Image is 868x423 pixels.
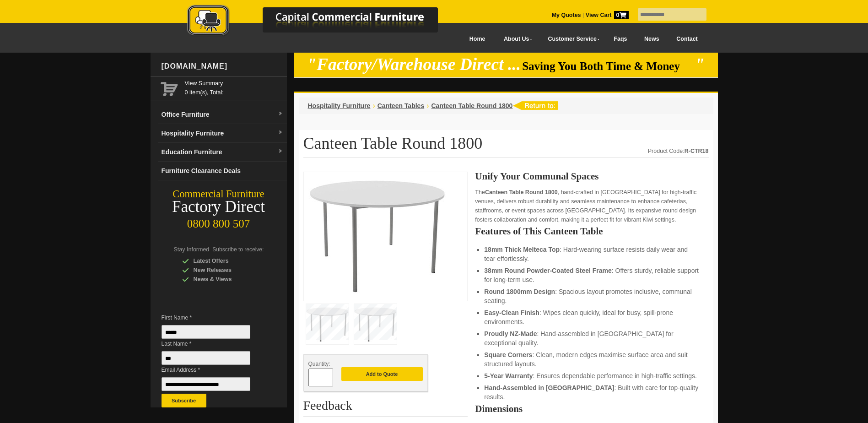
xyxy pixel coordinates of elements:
[151,188,287,201] div: Commercial Furniture
[484,308,699,326] li: : Wipes clean quickly, ideal for busy, spill-prone environments.
[377,102,424,109] a: Canteen Tables
[484,372,533,380] strong: 5-Year Warranty
[212,246,264,253] span: Subscribe to receive:
[475,404,708,413] h2: Dimensions
[162,351,250,365] input: Last Name *
[494,29,538,49] a: About Us
[308,177,446,293] img: NZ-made Canteen Table Round 1800, easy-clean top, steel frame for venues.
[158,162,287,180] a: Furniture Clearance Deals
[185,79,283,88] a: View Summary
[158,105,287,124] a: Office Furnituredropdown
[158,53,287,80] div: [DOMAIN_NAME]
[182,256,269,266] div: Latest Offers
[308,102,371,109] a: Hospitality Furniture
[552,12,581,18] a: My Quotes
[484,371,699,380] li: : Ensures dependable performance in high-traffic settings.
[162,313,264,322] span: First Name *
[614,11,629,19] span: 0
[586,12,629,18] strong: View Cart
[484,309,539,316] strong: Easy-Clean Finish
[484,266,699,284] li: : Offers sturdy, reliable support for long-term use.
[162,5,482,38] img: Capital Commercial Furniture Logo
[648,146,709,156] div: Product Code:
[484,329,699,347] li: : Hand-assembled in [GEOGRAPHIC_DATA] for exceptional quality.
[475,172,708,181] h2: Unify Your Communal Spaces
[162,394,206,407] button: Subscribe
[278,130,283,136] img: dropdown
[303,135,709,158] h1: Canteen Table Round 1800
[372,101,375,110] li: ›
[668,29,706,49] a: Contact
[512,101,558,110] img: return to
[484,350,699,369] li: : Clean, modern edges maximise surface area and suit structured layouts.
[431,102,513,109] a: Canteen Table Round 1800
[484,267,612,274] strong: 38mm Round Powder-Coated Steel Frame
[484,330,537,337] strong: Proudly NZ-Made
[426,101,429,110] li: ›
[636,29,668,49] a: News
[162,339,264,348] span: Last Name *
[278,111,283,117] img: dropdown
[185,79,283,96] span: 0 item(s), Total:
[484,245,699,263] li: : Hard-wearing surface resists daily wear and tear effortlessly.
[162,377,250,391] input: Email Address *
[484,287,699,305] li: : Spacious layout promotes inclusive, communal seating.
[158,124,287,143] a: Hospitality Furnituredropdown
[278,149,283,154] img: dropdown
[522,60,694,72] span: Saving You Both Time & Money
[475,188,708,224] p: The , hand-crafted in [GEOGRAPHIC_DATA] for high-traffic venues, delivers robust durability and s...
[341,367,423,381] button: Add to Quote
[162,5,482,41] a: Capital Commercial Furniture Logo
[308,361,330,367] span: Quantity:
[695,55,705,74] em: "
[307,55,521,74] em: "Factory/Warehouse Direct ...
[484,288,555,295] strong: Round 1800mm Design
[485,189,558,195] strong: Canteen Table Round 1800
[605,29,636,49] a: Faqs
[484,384,614,391] strong: Hand-Assembled in [GEOGRAPHIC_DATA]
[182,275,269,284] div: News & Views
[162,365,264,374] span: Email Address *
[151,213,287,230] div: 0800 800 507
[162,325,250,339] input: First Name *
[174,246,210,253] span: Stay Informed
[151,201,287,213] div: Factory Direct
[303,399,468,417] h2: Feedback
[484,383,699,401] li: : Built with care for top-quality results.
[584,12,628,18] a: View Cart0
[475,227,708,236] h2: Features of This Canteen Table
[685,148,709,154] strong: R-CTR18
[484,246,560,253] strong: 18mm Thick Melteca Top
[538,29,605,49] a: Customer Service
[484,351,532,358] strong: Square Corners
[182,266,269,275] div: New Releases
[158,143,287,162] a: Education Furnituredropdown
